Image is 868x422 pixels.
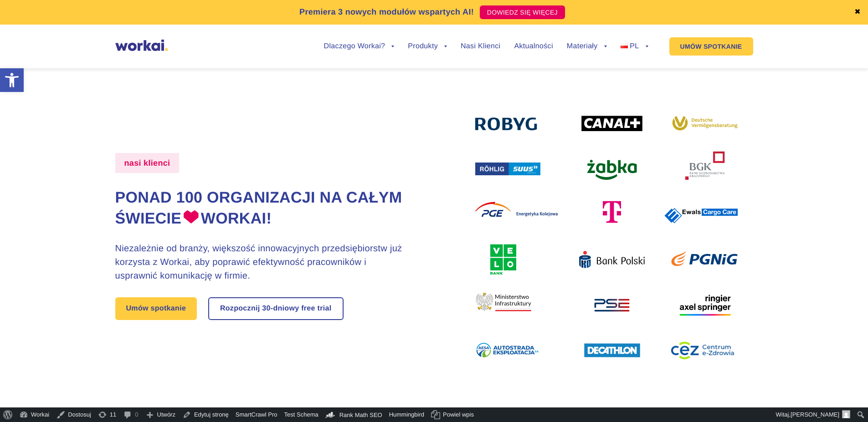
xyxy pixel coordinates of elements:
p: Premiera 3 nowych modułów wspartych AI! [299,6,474,18]
a: Witaj, [773,407,854,422]
a: UMÓW SPOTKANIE [669,37,753,56]
h1: Ponad 100 organizacji na całym świecie Workai! [115,188,409,229]
a: Edytuj stronę [179,407,232,422]
a: SmartCrawl Pro [232,407,281,422]
img: heart.png [184,210,199,224]
a: Dostosuj [53,407,95,422]
a: Test Schema [281,407,322,422]
a: Umów spotkanie [115,297,197,320]
a: Hummingbird [386,407,428,422]
a: Produkty [408,43,447,50]
span: Utwórz [157,407,175,422]
span: Rank Math SEO [339,412,382,418]
h3: Niezależnie od branży, większość innowacyjnych przedsiębiorstw już korzysta z Workai, aby poprawi... [115,242,409,283]
span: Powiel wpis [443,407,474,422]
label: nasi klienci [115,153,180,173]
a: Materiały [567,43,607,50]
a: Aktualności [514,43,553,50]
span: [PERSON_NAME] [791,411,839,418]
a: DOWIEDZ SIĘ WIĘCEJ [480,5,565,19]
a: Kokpit Rank Math [322,407,386,422]
a: ✖ [854,9,861,16]
iframe: Popup CTA [5,344,251,417]
a: Workai [16,407,53,422]
span: 11 [110,407,116,422]
a: Dlaczego Workai? [324,43,395,50]
span: 0 [135,407,138,422]
span: PL [630,42,639,50]
a: Nasi Klienci [461,43,500,50]
a: Rozpocznij 30-dniowy free trial [209,298,343,319]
